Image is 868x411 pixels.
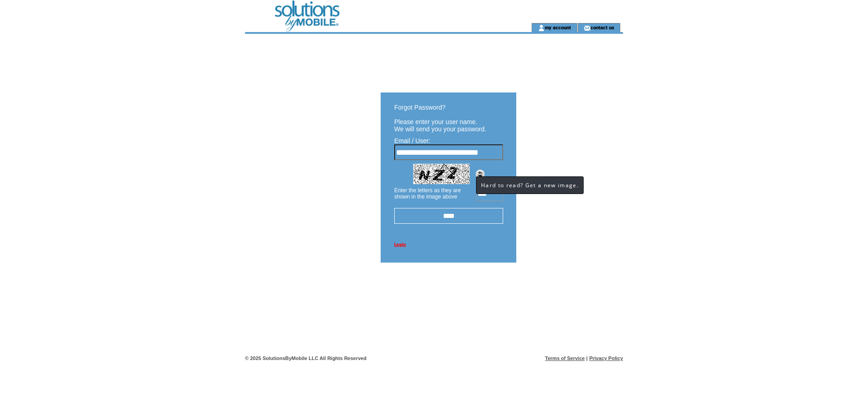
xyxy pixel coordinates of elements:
[394,137,430,144] span: Email / User:
[413,164,470,184] img: Captcha.jpg
[394,242,406,247] a: Login
[584,24,590,32] img: contact_us_icon.gif
[590,24,614,30] a: contact us
[394,187,461,200] span: Enter the letters as they are shown in the image above
[245,356,367,361] span: © 2025 SolutionsByMobile LLC All Rights Reserved
[589,356,623,361] a: Privacy Policy
[481,181,579,189] span: Hard to read? Get a new image.
[394,104,486,133] span: Forgot Password? Please enter your user name. We will send you your password.
[538,24,545,32] img: account_icon.gif
[586,356,588,361] span: |
[476,170,485,179] img: refresh.png
[545,356,585,361] a: Terms of Service
[545,24,571,30] a: my account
